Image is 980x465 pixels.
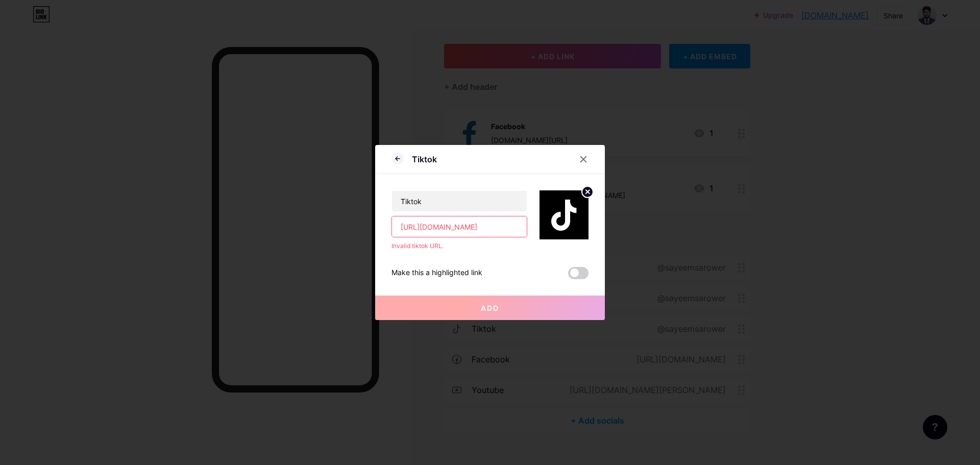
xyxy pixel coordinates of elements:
[391,267,482,279] div: Make this a highlighted link
[412,153,437,165] div: Tiktok
[540,190,589,239] img: link_thumbnail
[392,191,527,211] input: Title
[481,304,499,312] span: Add
[375,296,605,320] button: Add
[391,241,527,251] div: Invalid tiktok URL.
[392,216,527,237] input: URL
